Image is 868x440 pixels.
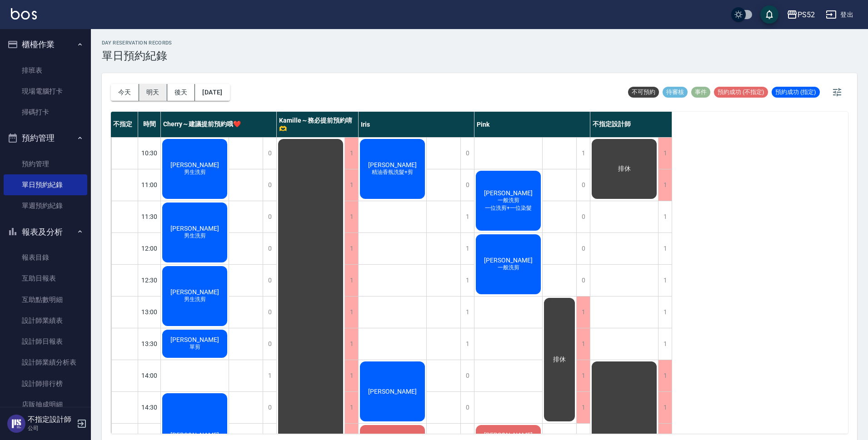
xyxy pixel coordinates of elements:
span: 男生洗剪 [182,296,208,303]
div: 1 [658,297,672,328]
div: 時間 [138,112,161,137]
div: 不指定設計師 [590,112,672,137]
a: 單週預約紀錄 [4,195,87,216]
div: 0 [576,201,590,232]
div: 1 [344,265,358,296]
div: 1 [460,201,474,232]
span: 排休 [616,165,633,173]
div: 0 [263,328,276,360]
h2: day Reservation records [102,40,172,46]
span: 男生洗剪 [182,168,208,176]
div: 1 [658,201,672,232]
div: Iris [359,112,474,137]
div: 14:30 [138,391,161,423]
div: 0 [263,297,276,328]
div: 1 [344,138,358,169]
span: 事件 [691,88,710,96]
h3: 單日預約紀錄 [102,49,172,62]
div: 1 [576,328,590,360]
span: 待審核 [663,88,688,96]
div: 1 [344,297,358,328]
div: 11:30 [138,201,161,232]
a: 預約管理 [4,153,87,174]
p: 公司 [28,424,74,432]
div: 0 [263,169,276,201]
span: 單剪 [188,343,202,351]
div: Pink [474,112,590,137]
div: 12:30 [138,264,161,296]
div: 1 [344,392,358,423]
span: [PERSON_NAME] [169,161,221,168]
button: [DATE] [195,84,229,101]
button: 後天 [167,84,195,101]
button: 報表及分析 [4,220,87,244]
div: 14:00 [138,360,161,391]
a: 設計師日報表 [4,331,87,352]
div: 1 [460,297,474,328]
div: 1 [263,360,276,391]
div: PS52 [798,9,815,20]
button: 明天 [139,84,167,101]
span: 精油香氛洗髮+剪 [370,168,415,176]
div: 1 [576,392,590,423]
div: 1 [658,392,672,423]
span: [PERSON_NAME] [482,431,534,439]
span: 男生洗剪 [182,232,208,240]
div: 1 [344,233,358,264]
a: 單日預約紀錄 [4,174,87,195]
span: [PERSON_NAME] [169,288,221,296]
span: 不可預約 [628,88,659,96]
div: 0 [263,392,276,423]
a: 掃碼打卡 [4,102,87,123]
div: 不指定 [111,112,138,137]
div: 0 [460,169,474,201]
div: Kamille～務必提前預約唷🫶 [277,112,359,137]
div: 12:00 [138,232,161,264]
a: 互助點數明細 [4,289,87,310]
img: Person [7,415,25,433]
div: 1 [460,328,474,360]
span: [PERSON_NAME] [169,336,221,343]
div: 1 [460,265,474,296]
div: 0 [263,233,276,264]
a: 排班表 [4,60,87,81]
a: 設計師業績分析表 [4,352,87,373]
span: 一般洗剪 [496,197,521,204]
div: 11:00 [138,169,161,201]
span: [PERSON_NAME] [366,161,419,168]
div: 0 [576,169,590,201]
div: 13:30 [138,328,161,360]
div: 1 [344,169,358,201]
h5: 不指定設計師 [28,415,74,424]
div: 0 [263,265,276,296]
span: [PERSON_NAME] [366,388,419,395]
span: [PERSON_NAME] [482,257,534,264]
span: 排休 [551,356,568,364]
div: 1 [658,328,672,360]
button: save [760,5,778,24]
div: 1 [658,233,672,264]
button: 今天 [111,84,139,101]
div: 0 [460,360,474,391]
div: 13:00 [138,296,161,328]
span: [PERSON_NAME] [169,431,221,439]
span: 預約成功 (不指定) [714,88,768,96]
button: 登出 [822,6,857,23]
div: 1 [658,265,672,296]
div: 1 [658,360,672,391]
div: 0 [460,392,474,423]
div: 1 [576,297,590,328]
div: 1 [576,138,590,169]
button: PS52 [783,5,818,24]
div: 0 [263,201,276,232]
div: 1 [658,169,672,201]
div: 1 [344,328,358,360]
a: 設計師業績表 [4,310,87,331]
div: 1 [576,360,590,391]
a: 互助日報表 [4,268,87,289]
a: 設計師排行榜 [4,373,87,394]
div: 0 [460,138,474,169]
div: 0 [576,265,590,296]
div: 1 [344,360,358,391]
button: 櫃檯作業 [4,33,87,56]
